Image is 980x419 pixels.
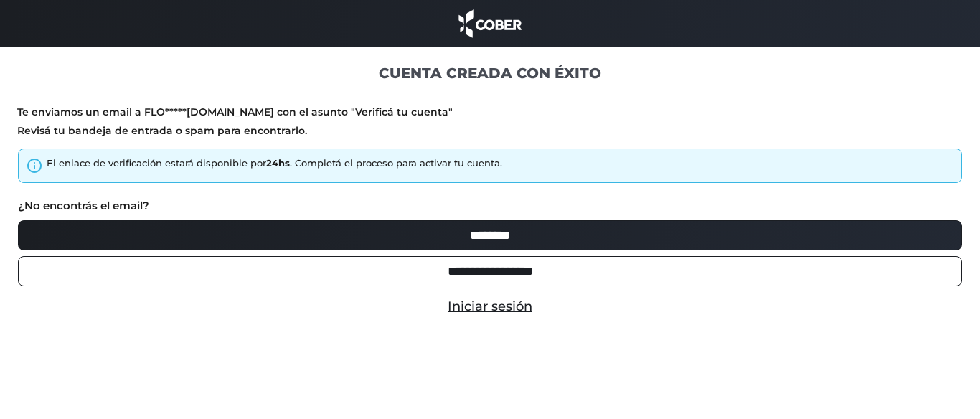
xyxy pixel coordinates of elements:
div: El enlace de verificación estará disponible por . Completá el proceso para activar tu cuenta. [47,156,502,171]
p: Revisá tu bandeja de entrada o spam para encontrarlo. [17,124,963,138]
label: ¿No encontrás el email? [18,198,149,215]
img: cober_marca.png [455,7,525,39]
h1: CUENTA CREADA CON ÉXITO [17,64,963,83]
a: Iniciar sesión [448,298,532,314]
p: Te enviamos un email a FLO*****[DOMAIN_NAME] con el asunto "Verificá tu cuenta" [17,105,963,119]
strong: 24hs [266,157,290,169]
